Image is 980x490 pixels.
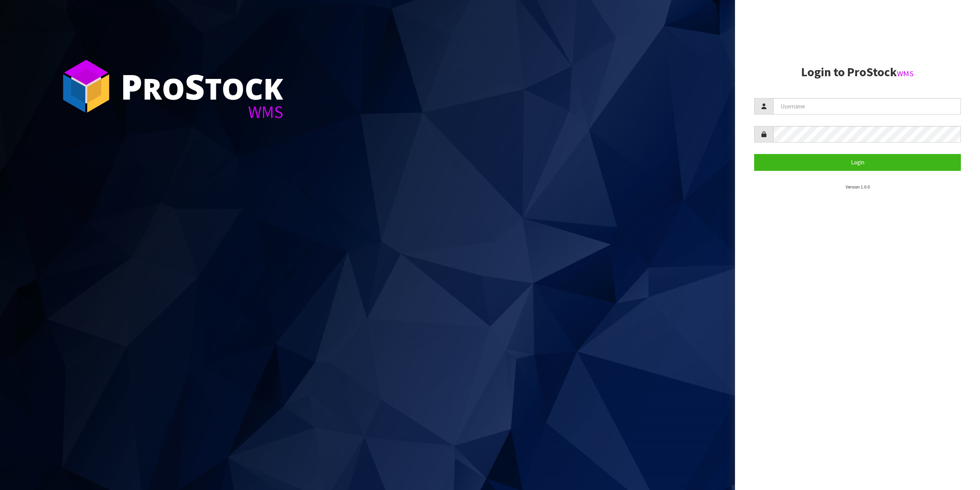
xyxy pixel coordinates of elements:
div: ro tock [121,69,283,103]
small: Version 1.0.0 [846,184,870,190]
span: P [121,63,142,110]
h2: Login to ProStock [754,66,961,79]
small: WMS [897,69,914,79]
span: S [185,63,205,110]
button: Login [754,154,961,170]
div: WMS [121,103,283,121]
input: Username [773,98,961,115]
img: ProStock Cube [57,57,115,115]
